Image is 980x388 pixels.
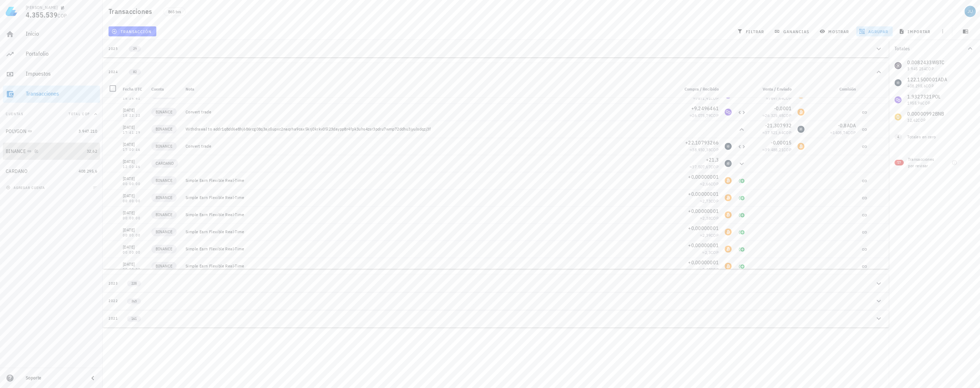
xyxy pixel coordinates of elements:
div: Convert trade [186,109,673,115]
span: COP [711,233,719,238]
span: 82 [133,69,137,75]
a: BINANCE 32,62 [3,143,100,160]
span: +0,00000001 [688,174,719,180]
span: ≈ [830,130,856,135]
div: Simple Earn Flexible Real-Time [186,212,673,218]
div: Withdrawal to addr1q8dd6e8hj686rcg08q3ajdlupxc2naqrha9cax5krj0krkv05l23daypp8r4fpk3uhs4zsr3pdru7w... [186,126,673,132]
div: BTC-icon [724,194,732,201]
span: agregar cuenta [7,185,45,190]
button: agrupar [856,26,893,36]
div: Impuestos [26,70,97,77]
div: 00:00:00 [123,268,146,271]
div: 00:00:00 [123,251,146,254]
span: ≈ [702,250,719,255]
span: 29 [133,46,137,52]
div: 2021 [108,316,118,321]
div: Nota [183,81,676,98]
span: 161 [131,316,137,322]
button: CuentasTotal COP [3,106,100,123]
span: BINANCE [156,177,172,184]
span: ≈ [700,267,719,272]
span: +0,00000001 [688,191,719,197]
div: Venta / Enviado [749,81,794,98]
div: 00:00:00 [123,234,146,237]
button: 2024 82 [103,63,889,81]
div: Totales en cero [907,134,960,140]
div: Transacciones por revisar [908,156,938,169]
span: 408.295,6 [79,168,97,174]
span: +21,3 [706,157,719,163]
span: importar [900,29,930,34]
span: 2,39 [702,233,711,238]
span: 4 [897,134,899,140]
span: ≈ [693,96,719,101]
div: Fecha UTC [120,81,148,98]
span: Compra / Recibido [685,86,719,92]
span: Venta / Enviado [763,86,792,92]
span: ≈ [766,96,792,101]
button: transacción [108,26,156,36]
span: -0,0001 [774,105,792,112]
div: 18:22:22 [123,114,146,117]
span: ADA [847,122,856,129]
button: mostrar [817,26,853,36]
span: +22,10793266 [685,139,719,146]
div: 17:41:29 [123,131,146,134]
span: ≈ [700,198,719,204]
span: +9,2496461 [691,105,719,112]
span: BINANCE [156,228,172,235]
span: 2,3 [705,250,711,255]
div: Simple Earn Flexible Real-Time [186,195,673,200]
span: 865 txs [168,8,181,16]
div: [PERSON_NAME] [26,5,57,10]
div: BINANCE [6,148,26,154]
span: 26.075,79 [692,113,711,118]
span: agrupar [860,29,888,34]
span: BINANCE [156,245,172,252]
span: filtrar [738,29,764,34]
span: 4.355.539 [26,10,57,20]
button: agregar cuenta [4,184,48,191]
div: BTC-icon [724,211,732,218]
button: filtrar [734,26,768,36]
span: COP [783,96,792,101]
div: BTC-icon [797,108,804,116]
span: ganancias [776,29,809,34]
div: BTC-icon [724,177,732,184]
span: ≈ [762,113,792,118]
span: BINANCE [156,194,172,201]
span: COP [848,130,856,135]
div: [DATE] [123,107,146,114]
span: BINANCE [156,211,172,218]
div: 2023 [108,281,118,286]
div: 12:00:46 [123,165,146,169]
div: 2024 [108,69,118,75]
span: ≈ [762,147,792,152]
span: 37.507,67 [692,164,711,169]
div: BTC-icon [724,228,732,235]
div: Simple Earn Flexible Real-Time [186,178,673,183]
span: +0,00000001 [688,242,719,249]
span: ≈ [689,113,719,118]
div: [DATE] [123,141,146,148]
div: Compra / Recibido [676,81,722,98]
span: 2,49 [702,267,711,272]
span: -21,307932 [765,122,792,129]
span: -0,8 [838,122,847,129]
span: ≈ [700,181,719,187]
span: ≈ [689,164,719,169]
span: 39.488,21 [765,147,783,152]
button: 2025 29 [103,40,889,57]
div: Soporte [26,375,83,381]
span: Fecha UTC [123,86,142,92]
a: Portafolio [3,46,100,63]
span: Cuenta [151,86,164,92]
a: POLYGON 3.947.210 [3,123,100,140]
div: BTC-icon [724,262,732,270]
span: +0,00000001 [688,259,719,266]
span: ≈ [689,147,719,152]
span: COP [711,267,719,272]
span: ≈ [700,233,719,238]
div: ADA-icon [724,143,732,150]
div: Simple Earn Flexible Real-Time [186,263,673,269]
